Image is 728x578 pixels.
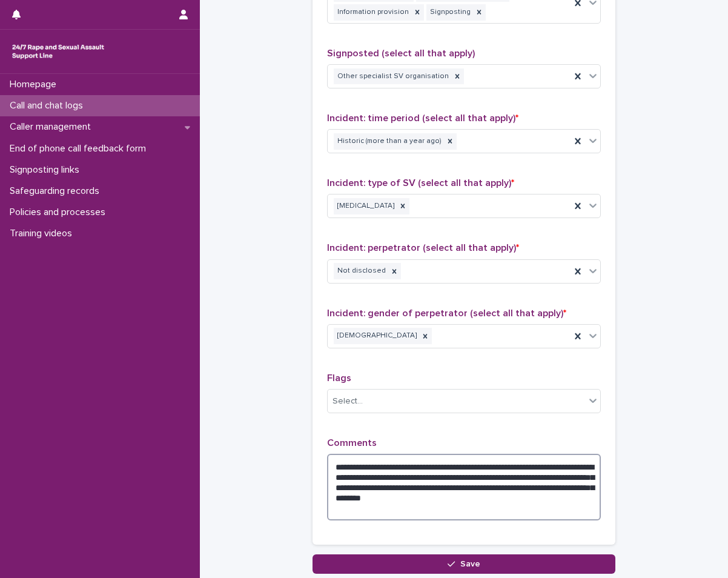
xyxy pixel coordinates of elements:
div: Other specialist SV organisation [334,68,451,85]
p: Call and chat logs [5,100,93,111]
span: Signposted (select all that apply) [327,48,475,58]
p: Safeguarding records [5,185,109,197]
div: Historic (more than a year ago) [334,133,443,150]
span: Incident: type of SV (select all that apply) [327,178,514,188]
p: Caller management [5,121,101,133]
div: Signposting [426,4,472,21]
p: End of phone call feedback form [5,143,156,154]
div: Not disclosed [334,263,388,279]
p: Policies and processes [5,207,115,218]
span: Incident: perpetrator (select all that apply) [327,243,519,253]
span: Incident: time period (select all that apply) [327,113,518,123]
span: Incident: gender of perpetrator (select all that apply) [327,308,566,318]
p: Training videos [5,228,82,239]
div: Select... [333,395,363,408]
span: Save [460,560,480,568]
button: Save [313,554,615,574]
span: Flags [327,373,351,383]
div: Information provision [334,4,411,21]
img: rhQMoQhaT3yELyF149Cw [10,39,107,64]
div: [DEMOGRAPHIC_DATA] [334,328,419,344]
p: Signposting links [5,164,89,176]
div: [MEDICAL_DATA] [334,198,396,214]
span: Comments [327,438,377,448]
p: Homepage [5,79,66,90]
